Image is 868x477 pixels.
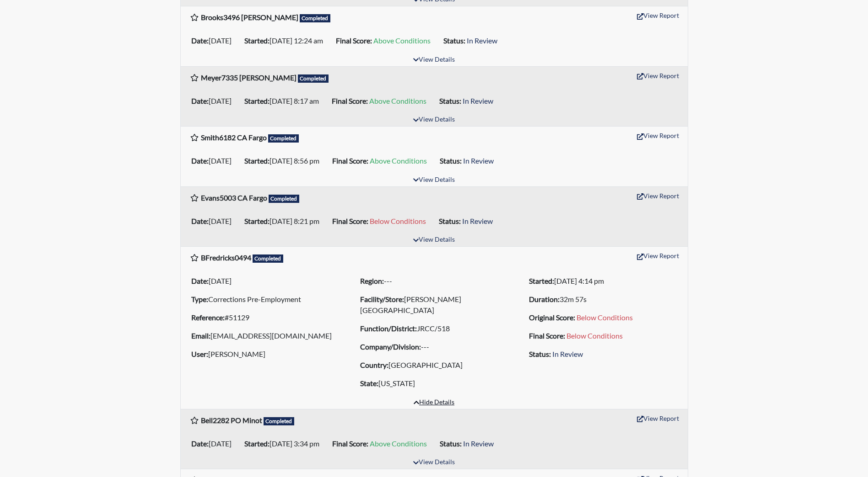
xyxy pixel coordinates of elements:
[201,416,262,424] b: Bell2282 PO Minot
[191,439,209,448] b: Date:
[360,360,388,369] b: Country:
[191,36,209,45] b: Date:
[356,274,512,288] li: ---
[369,96,426,105] span: Above Conditions
[188,154,241,168] li: [DATE]
[370,156,427,165] span: Above Conditions
[188,436,241,451] li: [DATE]
[188,292,343,307] li: Corrections Pre-Employment
[201,13,298,21] b: Brooks3496 [PERSON_NAME]
[633,189,683,203] button: View Report
[552,350,583,358] span: In Review
[241,154,329,168] li: [DATE] 8:56 pm
[370,439,427,448] span: Above Conditions
[360,324,417,333] b: Function/District:
[188,274,343,288] li: [DATE]
[529,313,575,322] b: Original Score:
[360,342,421,351] b: Company/Division:
[463,439,494,448] span: In Review
[332,439,368,448] b: Final Score:
[188,347,343,361] li: [PERSON_NAME]
[201,133,267,142] b: Smith6182 CA Fargo
[264,417,295,425] span: Completed
[370,217,426,225] span: Below Conditions
[244,96,270,105] b: Started:
[439,217,461,225] b: Status:
[409,456,459,469] button: View Details
[633,128,683,143] button: View Report
[439,96,461,105] b: Status:
[188,33,241,48] li: [DATE]
[529,350,551,358] b: Status:
[241,94,328,108] li: [DATE] 8:17 am
[440,156,462,165] b: Status:
[529,331,565,340] b: Final Score:
[336,36,372,45] b: Final Score:
[241,436,329,451] li: [DATE] 3:34 pm
[201,253,251,262] b: BFredricks0494
[188,329,343,343] li: [EMAIL_ADDRESS][DOMAIN_NAME]
[298,74,329,83] span: Completed
[409,174,459,186] button: View Details
[332,156,368,165] b: Final Score:
[462,217,493,225] span: In Review
[409,54,459,66] button: View Details
[191,156,209,165] b: Date:
[300,14,331,22] span: Completed
[191,295,208,303] b: Type:
[440,439,462,448] b: Status:
[191,313,225,322] b: Reference:
[463,156,494,165] span: In Review
[201,73,297,82] b: Meyer7335 [PERSON_NAME]
[525,292,680,307] li: 32m 57s
[188,310,343,325] li: #51129
[241,214,329,228] li: [DATE] 8:21 pm
[360,276,384,285] b: Region:
[409,234,459,246] button: View Details
[373,36,431,45] span: Above Conditions
[269,195,300,203] span: Completed
[410,397,458,409] button: Hide Details
[332,96,368,105] b: Final Score:
[241,33,332,48] li: [DATE] 12:24 am
[201,193,267,202] b: Evans5003 CA Fargo
[467,36,497,45] span: In Review
[188,94,241,108] li: [DATE]
[244,439,270,448] b: Started:
[188,214,241,228] li: [DATE]
[332,217,368,225] b: Final Score:
[529,276,554,285] b: Started:
[191,96,209,105] b: Date:
[356,321,512,336] li: JRCC/518
[360,295,404,303] b: Facility/Store:
[443,36,465,45] b: Status:
[360,379,378,387] b: State:
[268,134,299,143] span: Completed
[633,249,683,263] button: View Report
[191,217,209,225] b: Date:
[463,96,493,105] span: In Review
[566,331,623,340] span: Below Conditions
[253,254,284,263] span: Completed
[633,8,683,22] button: View Report
[191,331,210,340] b: Email:
[356,376,512,391] li: [US_STATE]
[633,69,683,83] button: View Report
[529,295,560,303] b: Duration:
[356,339,512,354] li: ---
[633,411,683,425] button: View Report
[191,276,209,285] b: Date:
[244,36,270,45] b: Started:
[191,350,208,358] b: User:
[409,114,459,126] button: View Details
[356,292,512,318] li: [PERSON_NAME][GEOGRAPHIC_DATA]
[525,274,680,288] li: [DATE] 4:14 pm
[356,358,512,372] li: [GEOGRAPHIC_DATA]
[577,313,633,322] span: Below Conditions
[244,156,270,165] b: Started:
[244,217,270,225] b: Started:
